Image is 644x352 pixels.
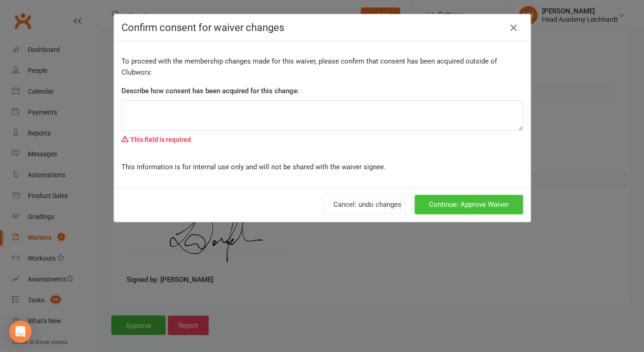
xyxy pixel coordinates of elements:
div: This field is required [121,131,523,148]
button: Cancel: undo changes [323,195,412,214]
button: Close [506,20,521,35]
p: To proceed with the membership changes made for this waiver, please confirm that consent has been... [121,56,523,78]
p: This information is for internal use only and will not be shared with the waiver signee. [121,161,523,173]
span: Confirm consent for waiver changes [121,22,284,33]
label: Describe how consent has been acquired for this change: [121,85,299,96]
div: Open Intercom Messenger [9,320,32,343]
button: Continue: Approve Waiver [414,195,523,214]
